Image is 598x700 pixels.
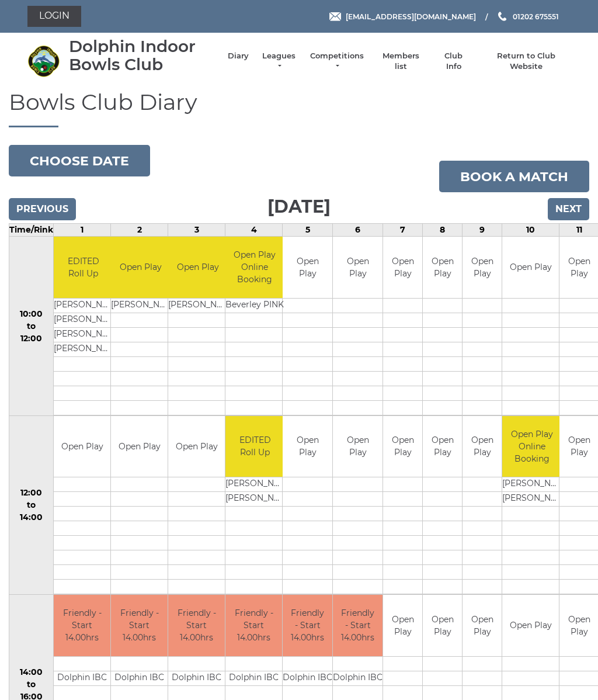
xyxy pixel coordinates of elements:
[423,224,463,237] td: 8
[260,51,297,72] a: Leagues
[111,416,168,477] td: Open Play
[329,11,476,22] a: Email [EMAIL_ADDRESS][DOMAIN_NAME]
[111,671,168,685] td: Dolphin IBC
[225,595,282,656] td: Friendly - Start 14.00hrs
[283,237,332,298] td: Open Play
[439,161,589,192] a: Book a match
[111,224,168,237] td: 2
[225,416,284,477] td: EDITED Roll Up
[333,671,383,685] td: Dolphin IBC
[423,595,462,656] td: Open Play
[502,477,561,492] td: [PERSON_NAME]
[502,416,561,477] td: Open Play Online Booking
[383,237,422,298] td: Open Play
[376,51,425,72] a: Members list
[168,671,225,685] td: Dolphin IBC
[502,492,561,507] td: [PERSON_NAME]
[111,237,170,298] td: Open Play
[54,595,110,656] td: Friendly - Start 14.00hrs
[54,671,110,685] td: Dolphin IBC
[111,595,168,656] td: Friendly - Start 14.00hrs
[9,145,150,176] button: Choose date
[9,237,54,416] td: 10:00 to 12:00
[168,224,225,237] td: 3
[168,595,225,656] td: Friendly - Start 14.00hrs
[502,595,559,656] td: Open Play
[168,237,227,298] td: Open Play
[496,11,559,22] a: Phone us 01202 675551
[423,237,462,298] td: Open Play
[309,51,365,72] a: Competitions
[463,237,502,298] td: Open Play
[9,224,54,237] td: Time/Rink
[283,416,332,477] td: Open Play
[9,415,54,595] td: 12:00 to 14:00
[27,6,81,27] a: Login
[498,12,506,21] img: Phone us
[283,224,333,237] td: 5
[383,416,422,477] td: Open Play
[329,12,341,21] img: Email
[225,237,284,298] td: Open Play Online Booking
[225,298,284,313] td: Beverley PINK
[9,198,76,220] input: Previous
[54,313,113,327] td: [PERSON_NAME]
[333,595,383,656] td: Friendly - Start 14.00hrs
[437,51,471,72] a: Club Info
[423,416,462,477] td: Open Play
[513,12,559,20] span: 01202 675551
[482,51,571,72] a: Return to Club Website
[225,477,284,492] td: [PERSON_NAME]
[333,224,383,237] td: 6
[54,416,110,477] td: Open Play
[228,51,249,61] a: Diary
[463,224,502,237] td: 9
[463,595,502,656] td: Open Play
[502,224,559,237] td: 10
[225,224,283,237] td: 4
[283,671,332,685] td: Dolphin IBC
[9,90,589,128] h1: Bowls Club Diary
[225,671,282,685] td: Dolphin IBC
[283,595,332,656] td: Friendly - Start 14.00hrs
[383,595,422,656] td: Open Play
[54,224,111,237] td: 1
[168,298,227,313] td: [PERSON_NAME]
[54,298,113,313] td: [PERSON_NAME]
[548,198,589,220] input: Next
[333,416,383,477] td: Open Play
[54,342,113,356] td: [PERSON_NAME]
[333,237,383,298] td: Open Play
[168,416,225,477] td: Open Play
[463,416,502,477] td: Open Play
[383,224,423,237] td: 7
[346,12,476,20] span: [EMAIL_ADDRESS][DOMAIN_NAME]
[27,45,60,77] img: Dolphin Indoor Bowls Club
[54,327,113,342] td: [PERSON_NAME]
[54,237,113,298] td: EDITED Roll Up
[502,237,559,298] td: Open Play
[69,37,216,74] div: Dolphin Indoor Bowls Club
[225,492,284,507] td: [PERSON_NAME]
[111,298,170,313] td: [PERSON_NAME]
